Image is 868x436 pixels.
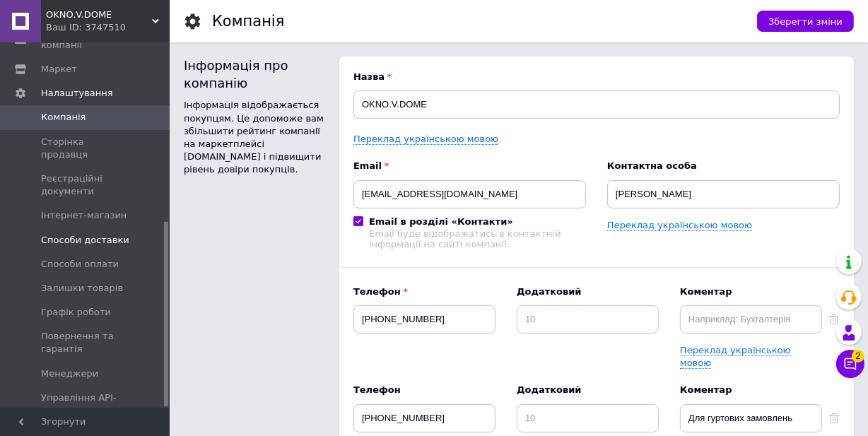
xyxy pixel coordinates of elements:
a: Переклад українською мовою [607,220,752,231]
b: Додатковий [517,384,659,396]
p: Замовлення до 500 гр.сплачеуться за реквізитами. [14,38,471,53]
span: Графік роботи [41,306,111,319]
input: +38 096 0000000 [353,404,495,432]
p: Шановні кліенти ! [14,14,471,29]
span: Компанія [41,111,86,124]
div: Інформація про компанію [184,57,325,92]
span: Сторінка продавця [41,136,131,161]
button: Зберегти зміни [757,11,854,32]
span: Інтернет-магазин [41,209,127,222]
b: Назва [353,71,840,83]
div: Інформація відображається покупцям. Це допоможе вам збільшити рейтинг компанії на маркетплейсі [D... [184,99,325,176]
span: 2 [852,350,864,363]
h1: Компанія [212,13,284,30]
input: Електронна адреса [353,180,586,208]
b: Телефон [353,384,495,396]
b: Додатковий [517,285,659,298]
input: 10 [517,305,659,334]
body: Редактор, 3BAFFD9C-938F-4492-9318-CBCE4281F0E9 [14,14,471,76]
span: Способи оплати [41,258,119,271]
input: 10 [517,404,659,432]
div: Ваш ID: 3747510 [46,21,170,34]
b: Телефон [353,285,495,298]
b: Email в розділі «Контакти» [369,216,513,227]
b: Контактна особа [607,160,840,172]
span: Залишки товарів [41,282,123,295]
input: Назва вашої компанії [353,90,840,119]
button: Чат з покупцем2 [836,350,864,378]
span: Менеджери [41,367,98,380]
input: Наприклад: Бухгалтерія [680,305,822,334]
span: Маркет [41,63,77,76]
input: +38 096 0000000 [353,305,495,334]
span: Повернення та гарантія [41,330,131,355]
input: Наприклад: Бухгалтерія [680,404,822,432]
input: ПІБ [607,180,840,208]
a: Переклад українською мовою [353,134,498,145]
b: Коментар [680,384,822,396]
div: Email буде відображатись в контактній інформації на сайті компанії. [369,228,586,249]
b: Email [353,160,586,172]
span: OKNO.V.DOME [46,8,152,21]
span: Управління API-токенами [41,391,131,417]
a: Переклад українською мовою [680,345,791,369]
span: Налаштування [41,87,113,100]
b: Коментар [680,285,822,298]
span: Зберегти зміни [768,16,843,27]
span: Способи доставки [41,234,129,247]
span: Реєстраційні документи [41,172,131,198]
